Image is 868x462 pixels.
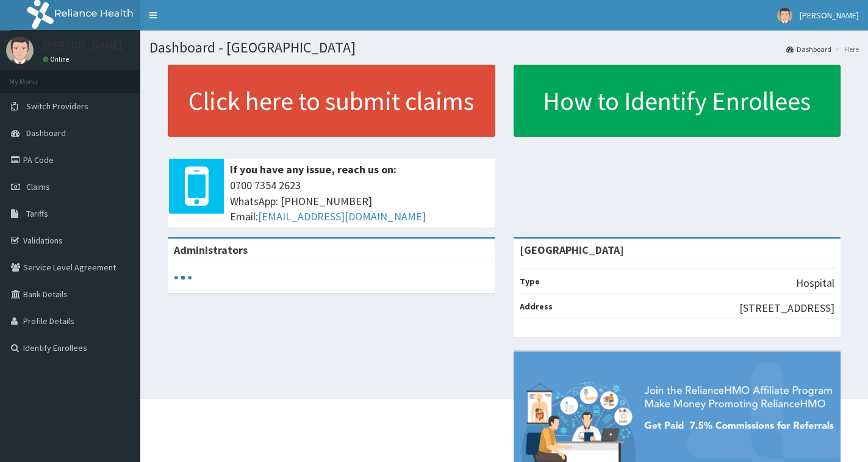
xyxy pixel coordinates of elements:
a: How to Identify Enrollees [514,65,841,137]
p: [PERSON_NAME] [43,40,123,51]
strong: [GEOGRAPHIC_DATA] [520,243,624,257]
h1: Dashboard - [GEOGRAPHIC_DATA] [149,40,859,56]
span: Tariffs [26,208,48,219]
p: [STREET_ADDRESS] [739,300,834,316]
a: Click here to submit claims [168,65,495,137]
span: Claims [26,181,50,192]
b: Administrators [174,243,248,257]
a: Dashboard [786,44,831,54]
img: User Image [777,8,792,23]
b: If you have any issue, reach us on: [230,162,396,176]
span: Dashboard [26,128,66,139]
b: Address [520,301,553,312]
a: Online [43,55,72,63]
p: Hospital [796,275,834,291]
a: [EMAIL_ADDRESS][DOMAIN_NAME] [258,209,426,223]
span: [PERSON_NAME] [800,10,859,21]
svg: audio-loading [174,269,192,287]
b: Type [520,276,540,287]
span: Switch Providers [26,101,88,112]
img: User Image [6,37,34,64]
li: Here [833,44,859,54]
span: 0700 7354 2623 WhatsApp: [PHONE_NUMBER] Email: [230,178,489,225]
